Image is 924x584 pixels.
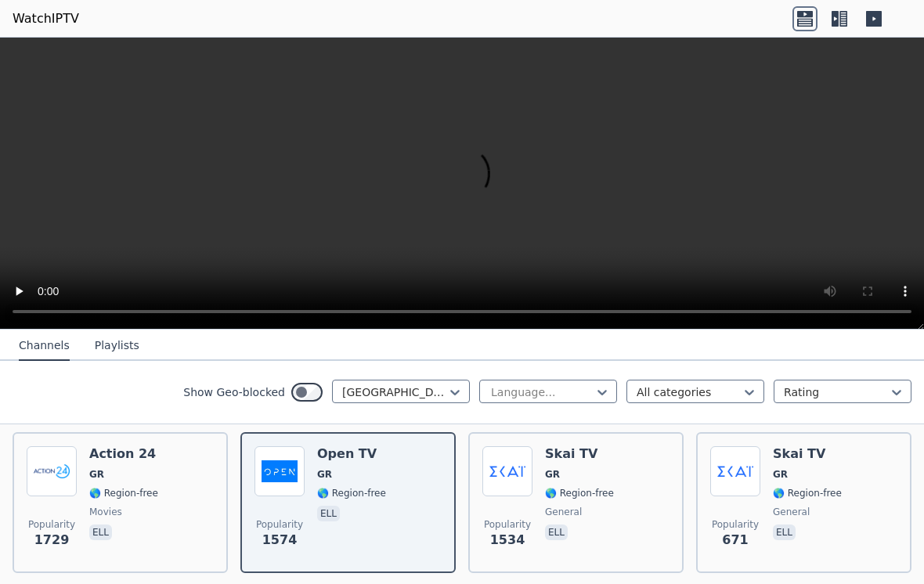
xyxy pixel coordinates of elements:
[545,487,614,499] span: 🌎 Region-free
[722,531,748,550] span: 671
[89,446,158,462] h6: Action 24
[490,531,525,550] span: 1534
[773,468,788,481] span: GR
[254,446,305,496] img: Open TV
[89,525,112,540] p: ell
[19,331,70,361] button: Channels
[317,506,340,521] p: ell
[773,525,796,540] p: ell
[317,468,332,481] span: GR
[183,384,285,400] label: Show Geo-blocked
[712,518,759,531] span: Popularity
[482,446,532,496] img: Skai TV
[27,446,77,496] img: Action 24
[89,506,122,518] span: movies
[262,531,298,550] span: 1574
[95,331,139,361] button: Playlists
[256,518,303,531] span: Popularity
[710,446,760,496] img: Skai TV
[484,518,531,531] span: Popularity
[13,9,79,28] a: WatchIPTV
[545,468,560,481] span: GR
[773,487,842,499] span: 🌎 Region-free
[89,487,158,499] span: 🌎 Region-free
[545,446,614,462] h6: Skai TV
[773,506,810,518] span: general
[773,446,842,462] h6: Skai TV
[89,468,104,481] span: GR
[317,446,386,462] h6: Open TV
[28,518,75,531] span: Popularity
[545,506,582,518] span: general
[317,487,386,499] span: 🌎 Region-free
[545,525,568,540] p: ell
[34,531,70,550] span: 1729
